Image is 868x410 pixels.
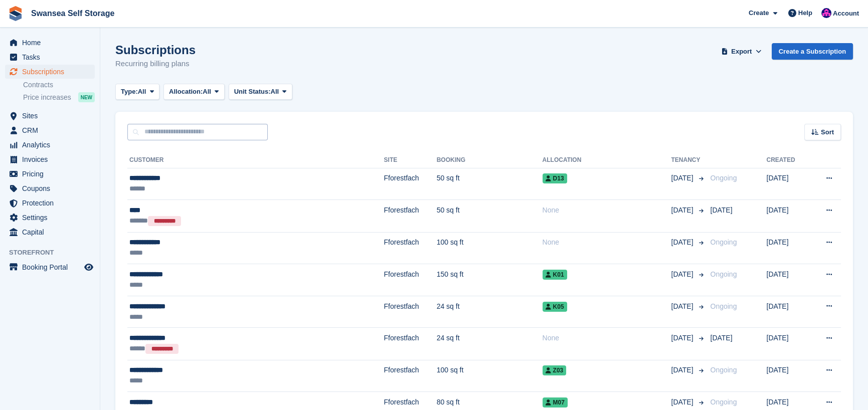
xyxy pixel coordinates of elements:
span: Home [22,36,82,50]
span: [DATE] [710,334,732,342]
td: 100 sq ft [437,232,543,264]
a: menu [5,50,95,64]
span: Capital [22,225,82,239]
span: Booking Portal [22,260,82,274]
td: 24 sq ft [437,296,543,328]
span: Ongoing [710,238,737,246]
td: Fforestfach [384,168,437,200]
button: Export [720,43,764,60]
a: Swansea Self Storage [27,5,118,22]
td: Fforestfach [384,264,437,296]
a: menu [5,123,95,137]
a: menu [5,138,95,152]
img: Donna Davies [821,8,831,18]
div: None [543,205,671,216]
span: Account [833,9,859,19]
a: menu [5,65,95,79]
span: Protection [22,196,82,210]
span: Export [731,47,752,57]
span: Storefront [9,248,100,258]
td: Fforestfach [384,296,437,328]
td: [DATE] [766,360,809,392]
button: Type: All [115,84,159,100]
span: All [138,87,146,97]
a: Create a Subscription [772,43,853,60]
span: K05 [543,302,567,312]
a: menu [5,109,95,123]
span: Price increases [23,93,71,102]
span: All [203,87,211,97]
span: Ongoing [710,398,737,406]
span: Allocation: [169,87,203,97]
td: Fforestfach [384,328,437,360]
div: None [543,237,671,248]
span: Create [749,8,769,18]
span: [DATE] [710,206,732,214]
span: M07 [543,397,568,407]
button: Unit Status: All [229,84,292,100]
span: [DATE] [671,333,695,343]
a: menu [5,196,95,210]
span: Invoices [22,152,82,166]
a: Price increases NEW [23,92,95,103]
p: Recurring billing plans [115,58,196,70]
img: stora-icon-8386f47178a22dfd0bd8f6a31ec36ba5ce8667c1dd55bd0f319d3a0aa187defe.svg [8,6,23,21]
span: CRM [22,123,82,137]
div: NEW [78,92,95,102]
td: 24 sq ft [437,328,543,360]
span: Tasks [22,50,82,64]
span: Ongoing [710,270,737,278]
a: menu [5,167,95,181]
th: Allocation [543,152,671,168]
span: D13 [543,173,567,183]
td: [DATE] [766,200,809,232]
span: [DATE] [671,173,695,183]
th: Created [766,152,809,168]
span: Sort [821,127,834,137]
span: Coupons [22,181,82,195]
td: [DATE] [766,264,809,296]
td: 50 sq ft [437,200,543,232]
td: 50 sq ft [437,168,543,200]
span: Type: [121,87,138,97]
span: [DATE] [671,205,695,216]
h1: Subscriptions [115,43,196,57]
td: Fforestfach [384,200,437,232]
a: menu [5,211,95,225]
td: [DATE] [766,328,809,360]
div: None [543,333,671,343]
a: menu [5,152,95,166]
th: Customer [127,152,384,168]
span: Settings [22,211,82,225]
span: Analytics [22,138,82,152]
th: Tenancy [671,152,706,168]
td: 150 sq ft [437,264,543,296]
span: Subscriptions [22,65,82,79]
a: Contracts [23,80,95,90]
span: Z03 [543,365,567,375]
th: Site [384,152,437,168]
span: K01 [543,270,567,280]
span: [DATE] [671,237,695,248]
td: 100 sq ft [437,360,543,392]
a: menu [5,260,95,274]
span: Ongoing [710,302,737,310]
td: Fforestfach [384,360,437,392]
span: Pricing [22,167,82,181]
th: Booking [437,152,543,168]
a: menu [5,181,95,195]
span: [DATE] [671,365,695,375]
span: [DATE] [671,397,695,407]
span: Unit Status: [234,87,271,97]
span: [DATE] [671,301,695,312]
td: Fforestfach [384,232,437,264]
span: Ongoing [710,174,737,182]
td: [DATE] [766,296,809,328]
td: [DATE] [766,232,809,264]
span: All [271,87,279,97]
span: Ongoing [710,366,737,374]
a: menu [5,36,95,50]
span: Sites [22,109,82,123]
a: Preview store [83,261,95,273]
a: menu [5,225,95,239]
